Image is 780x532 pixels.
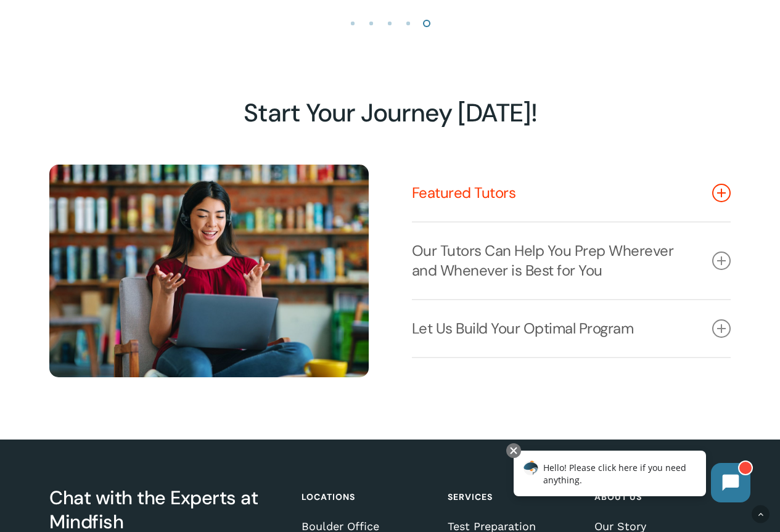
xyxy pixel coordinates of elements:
[448,486,580,508] h4: Services
[412,165,731,221] a: Featured Tutors
[381,14,400,32] li: Page dot 3
[49,98,731,128] h2: Start Your Journey [DATE]!
[501,441,763,515] iframe: Chatbot
[49,165,369,377] img: Online Tutoring 7
[363,14,381,32] li: Page dot 2
[412,300,731,357] a: Let Us Build Your Optimal Program
[412,223,731,299] a: Our Tutors Can Help You Prep Wherever and Whenever is Best for You
[400,14,418,32] li: Page dot 4
[302,486,434,508] h4: Locations
[418,14,437,32] li: Page dot 5
[344,14,363,32] li: Page dot 1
